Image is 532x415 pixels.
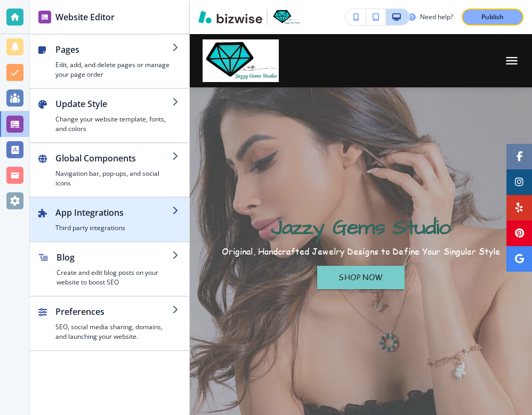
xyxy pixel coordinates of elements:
[481,12,504,22] p: Publish
[30,242,189,296] button: BlogCreate and edit blog posts on your website to boost SEO
[30,143,189,197] button: Global ComponentsNavigation bar, pop-ups, and social icons
[30,198,189,241] button: App IntegrationsThird party integrations
[57,251,172,264] h2: Blog
[506,144,532,169] a: Social media link to facebook account
[506,195,532,221] a: Social media link to yelp account
[506,221,532,246] a: Social media link to pinterest account
[55,43,172,56] h2: Pages
[222,246,501,257] p: Original, Handcrafted Jewelry Designs to Define Your Singular Style
[317,266,404,290] button: SHOP NOW
[462,9,523,26] button: Publish
[55,206,172,219] h2: App Integrations
[55,322,172,341] h4: SEO, social media sharing, domains, and launching your website.
[272,9,301,25] img: Your Logo
[38,11,51,23] img: editor icon
[30,35,189,88] button: PagesEdit, add, and delete pages or manage your page order
[55,11,115,23] h2: Website Editor
[55,60,172,79] h4: Edit, add, and delete pages or manage your page order
[506,246,532,272] a: Social media link to google account
[55,115,172,134] h4: Change your website template, fonts, and colors
[506,169,532,195] a: Social media link to instagram account
[30,89,189,142] button: Update StyleChange your website template, fonts, and colors
[55,152,172,165] h2: Global Components
[55,97,172,110] h2: Update Style
[271,213,450,242] span: Jazzy Gems Studio
[55,223,172,233] h4: Third party integrations
[498,48,519,74] button: Toggle hamburger navigation menu
[30,297,189,350] button: PreferencesSEO, social media sharing, domains, and launching your website.
[420,12,453,22] h3: Need help?
[55,169,172,188] h4: Navigation bar, pop-ups, and social icons
[198,11,262,23] img: Bizwise Logo
[203,39,309,82] img: Jazzy Gems Studio
[57,268,172,287] h4: Create and edit blog posts on your website to boost SEO
[55,305,172,318] h2: Preferences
